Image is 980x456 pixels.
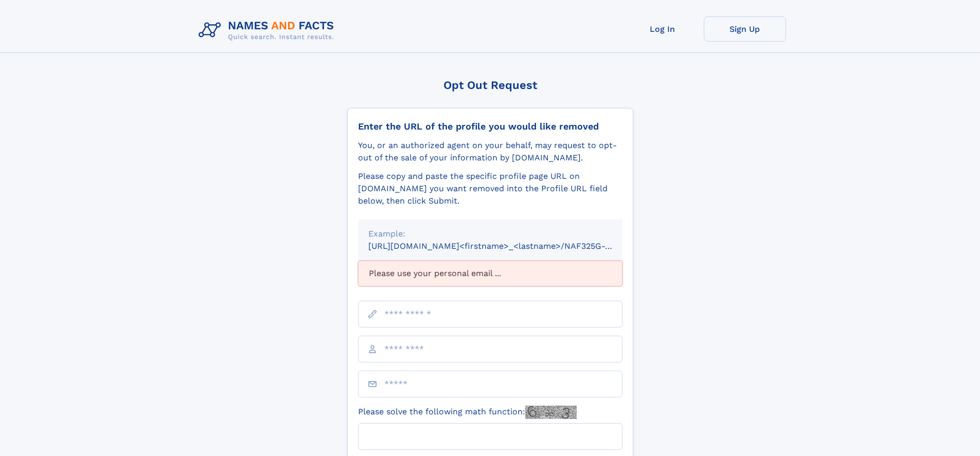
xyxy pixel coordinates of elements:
div: You, or an authorized agent on your behalf, may request to opt-out of the sale of your informatio... [358,139,622,164]
small: [URL][DOMAIN_NAME]<firstname>_<lastname>/NAF325G-xxxxxxxx [368,241,642,251]
div: Please use your personal email ... [358,261,622,286]
img: Logo Names and Facts [194,16,343,44]
a: Log In [621,16,704,42]
a: Sign Up [704,16,786,42]
div: Example: [368,228,612,240]
div: Enter the URL of the profile you would like removed [358,121,622,132]
div: Please copy and paste the specific profile page URL on [DOMAIN_NAME] you want removed into the Pr... [358,170,622,207]
div: Opt Out Request [347,79,633,92]
label: Please solve the following math function: [358,406,577,419]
